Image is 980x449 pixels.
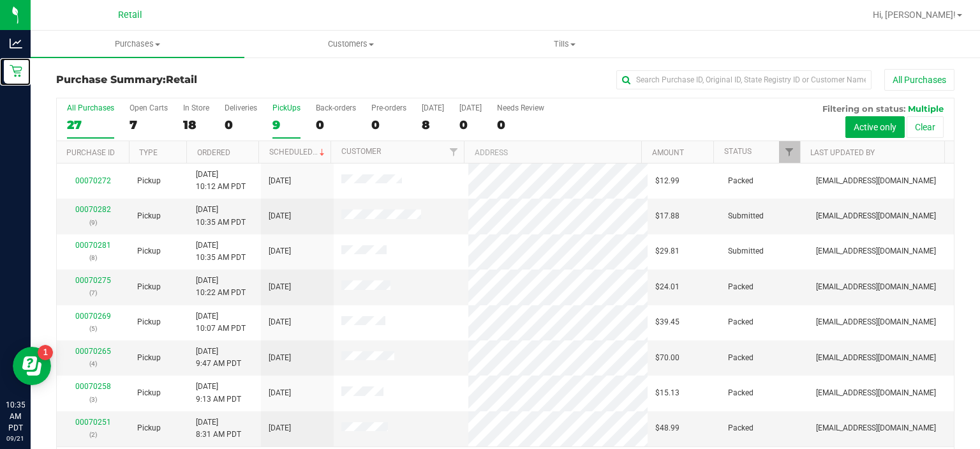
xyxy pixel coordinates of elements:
[655,245,679,257] span: $29.81
[459,118,482,132] div: 0
[225,103,257,112] div: Deliveries
[13,347,51,385] iframe: Resource center
[816,387,936,399] span: [EMAIL_ADDRESS][DOMAIN_NAME]
[137,281,161,293] span: Pickup
[75,241,111,250] a: 00070281
[75,418,111,427] a: 00070251
[816,245,936,257] span: [EMAIL_ADDRESS][DOMAIN_NAME]
[139,148,158,157] a: Type
[75,205,111,214] a: 00070282
[166,73,197,86] span: Retail
[816,422,936,434] span: [EMAIL_ADDRESS][DOMAIN_NAME]
[38,345,53,360] iframe: Resource center unread badge
[196,240,246,264] span: [DATE] 10:35 AM PDT
[443,141,464,163] a: Filter
[269,175,291,187] span: [DATE]
[422,118,444,132] div: 8
[197,148,230,157] a: Ordered
[64,252,122,264] p: (8)
[907,116,944,138] button: Clear
[269,281,291,293] span: [DATE]
[269,387,291,399] span: [DATE]
[137,387,161,399] span: Pickup
[66,148,115,157] a: Purchase ID
[728,422,754,434] span: Packed
[655,316,679,328] span: $39.45
[458,31,672,57] a: Tills
[316,103,356,112] div: Back-orders
[118,10,142,20] span: Retail
[75,276,111,285] a: 00070275
[244,31,458,57] a: Customers
[728,387,754,399] span: Packed
[655,387,679,399] span: $15.13
[183,118,209,132] div: 18
[873,10,956,20] span: Hi, [PERSON_NAME]!
[75,347,111,356] a: 00070265
[75,176,111,185] a: 00070272
[810,148,875,157] a: Last Updated By
[10,37,22,50] inline-svg: Analytics
[31,38,244,50] span: Purchases
[130,103,168,112] div: Open Carts
[137,316,161,328] span: Pickup
[464,141,641,164] th: Address
[64,217,122,229] p: (9)
[269,210,291,222] span: [DATE]
[137,422,161,434] span: Pickup
[67,103,114,112] div: All Purchases
[6,399,25,434] p: 10:35 AM PDT
[724,147,752,156] a: Status
[655,352,679,364] span: $70.00
[655,175,679,187] span: $12.99
[816,210,936,222] span: [EMAIL_ADDRESS][DOMAIN_NAME]
[816,281,936,293] span: [EMAIL_ADDRESS][DOMAIN_NAME]
[272,103,301,112] div: PickUps
[75,312,111,321] a: 00070269
[196,204,246,228] span: [DATE] 10:35 AM PDT
[10,65,22,77] inline-svg: Retail
[31,31,244,57] a: Purchases
[75,382,111,391] a: 00070258
[225,118,257,132] div: 0
[316,118,356,132] div: 0
[341,147,381,156] a: Customer
[655,281,679,293] span: $24.01
[459,103,482,112] div: [DATE]
[822,103,905,114] span: Filtering on status:
[137,210,161,222] span: Pickup
[56,74,355,86] h3: Purchase Summary:
[272,118,301,132] div: 9
[137,175,161,187] span: Pickup
[137,352,161,364] span: Pickup
[67,118,114,132] div: 27
[196,310,246,335] span: [DATE] 10:07 AM PDT
[196,346,241,370] span: [DATE] 9:47 AM PDT
[64,287,122,299] p: (7)
[884,69,954,91] button: All Purchases
[655,210,679,222] span: $17.88
[497,103,544,112] div: Needs Review
[269,316,291,328] span: [DATE]
[269,352,291,364] span: [DATE]
[728,352,754,364] span: Packed
[422,103,444,112] div: [DATE]
[816,352,936,364] span: [EMAIL_ADDRESS][DOMAIN_NAME]
[64,429,122,441] p: (2)
[371,118,406,132] div: 0
[64,393,122,406] p: (3)
[64,323,122,335] p: (5)
[137,245,161,257] span: Pickup
[816,175,936,187] span: [EMAIL_ADDRESS][DOMAIN_NAME]
[728,210,764,222] span: Submitted
[196,275,246,299] span: [DATE] 10:22 AM PDT
[269,148,327,156] a: Scheduled
[728,281,754,293] span: Packed
[183,103,209,112] div: In Store
[845,116,905,138] button: Active only
[816,316,936,328] span: [EMAIL_ADDRESS][DOMAIN_NAME]
[459,38,671,50] span: Tills
[64,358,122,370] p: (4)
[908,103,944,114] span: Multiple
[652,148,684,157] a: Amount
